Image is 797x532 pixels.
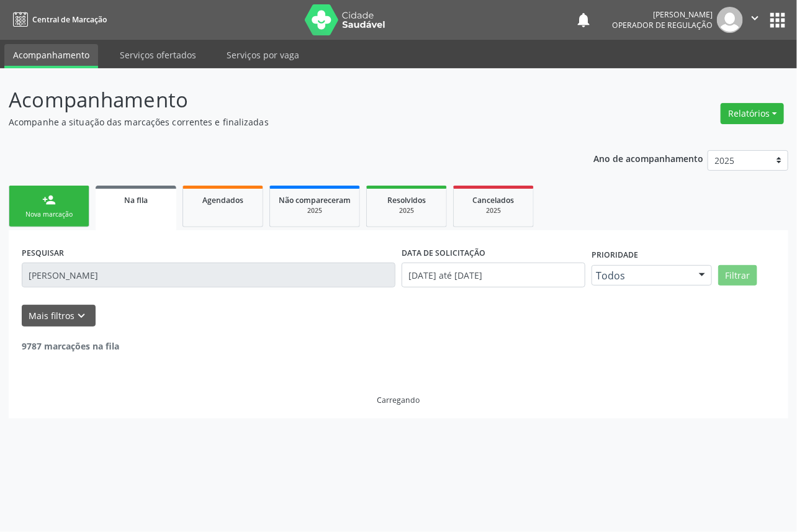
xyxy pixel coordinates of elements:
[279,195,351,205] span: Não compareceram
[18,210,80,219] div: Nova marcação
[612,9,713,20] div: [PERSON_NAME]
[32,14,107,25] span: Central de Marcação
[9,115,554,128] p: Acompanhe a situação das marcações correntes e finalizadas
[22,263,395,287] input: Nome, CNS
[612,20,713,30] span: Operador de regulação
[22,243,64,263] label: PESQUISAR
[279,206,351,215] div: 2025
[75,309,89,323] i: keyboard_arrow_down
[748,11,762,25] i: 
[767,9,788,31] button: apps
[377,395,420,405] div: Carregando
[124,195,148,205] span: Na fila
[596,269,687,282] span: Todos
[376,206,438,215] div: 2025
[718,265,757,286] button: Filtrar
[462,206,525,215] div: 2025
[592,246,638,265] label: Prioridade
[42,193,56,207] div: person_add
[402,263,585,287] input: Selecione um intervalo
[721,103,784,124] button: Relatórios
[473,195,515,205] span: Cancelados
[202,195,243,205] span: Agendados
[9,84,554,115] p: Acompanhamento
[743,7,767,33] button: 
[22,340,119,352] strong: 9787 marcações na fila
[111,44,205,66] a: Serviços ofertados
[9,9,107,30] a: Central de Marcação
[22,305,96,327] button: Mais filtroskeyboard_arrow_down
[593,150,703,166] p: Ano de acompanhamento
[4,44,98,68] a: Acompanhamento
[575,11,592,29] button: notifications
[717,7,743,33] img: img
[218,44,308,66] a: Serviços por vaga
[402,243,485,263] label: DATA DE SOLICITAÇÃO
[387,195,426,205] span: Resolvidos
